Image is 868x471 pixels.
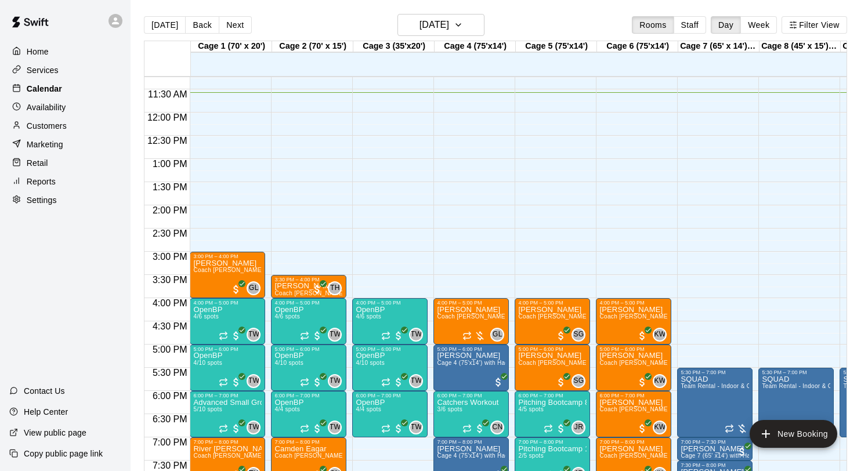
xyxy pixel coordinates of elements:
span: Tony Wyss [332,421,342,434]
span: TW [330,422,341,433]
span: 12:30 PM [144,136,190,146]
span: 4/4 spots filled [356,406,381,412]
span: Recurring event [300,331,309,340]
div: 5:30 PM – 7:00 PM: SQUAD [758,368,834,437]
div: Cage 1 (70' x 20') [191,41,272,52]
div: 4:00 PM – 5:00 PM [518,300,587,306]
div: 5:00 PM – 6:00 PM: OpenBP [190,345,265,391]
span: 11:30 AM [145,89,190,99]
div: Cody Nguyen [490,421,504,434]
div: Tony Wyss [247,374,261,388]
div: Cage 6 (75'x14') [597,41,678,52]
span: Coach [PERSON_NAME] - 60 minutes [193,267,299,273]
span: 3/6 spots filled [437,406,462,412]
div: Customers [9,117,121,135]
span: 2:30 PM [150,229,190,238]
span: 4/5 spots filled [518,406,544,412]
span: 4/4 spots filled [274,406,300,412]
div: 4:00 PM – 5:00 PM [274,300,343,306]
div: 6:00 PM – 7:00 PM [356,393,424,398]
span: KW [654,375,666,387]
span: CN [492,422,502,433]
span: Tony Wyss [332,328,342,342]
div: 6:00 PM – 7:00 PM: Advanced Small Group / Batting Practice 11 & UP [190,391,265,437]
div: Tony Wyss [328,328,342,342]
span: Recurring event [219,331,228,340]
div: 5:00 PM – 6:00 PM [437,346,505,352]
span: 4:30 PM [150,321,190,331]
div: Cage 4 (75'x14') [435,41,516,52]
span: Recurring event [462,331,472,340]
span: Kelan Washington [657,374,667,388]
span: Coach [PERSON_NAME] - 1 hour (PITCHING) [518,313,646,320]
span: Tony Wyss [414,421,423,434]
span: 1:30 PM [150,182,190,192]
div: 4:00 PM – 5:00 PM: Jake Walker [596,298,671,345]
button: [DATE] [144,16,186,34]
span: All customers have paid [636,423,648,434]
div: Cage 8 (45' x 15') @ Mashlab Leander [759,41,841,52]
div: 6:00 PM – 7:00 PM [518,393,587,398]
span: KW [654,422,666,433]
div: Tony Wyss [328,421,342,434]
span: Javon Rigsby [576,421,585,434]
span: Recurring event [544,424,553,433]
button: add [750,420,837,448]
span: 5:30 PM [150,368,190,378]
span: All customers have paid [555,376,567,388]
div: Tony Wyss [247,328,261,342]
span: TW [411,329,422,340]
span: GL [493,329,502,340]
p: Copy public page link [24,448,103,459]
div: 7:00 PM – 8:00 PM [599,439,668,445]
span: Tony Wyss [251,421,261,434]
div: 3:30 PM – 4:00 PM [274,277,343,282]
div: 5:00 PM – 6:00 PM [356,346,424,352]
span: All customers have paid [555,330,567,342]
span: Tony Wyss [332,374,342,388]
div: Reports [9,173,121,190]
div: Tyler Hamilton [328,281,342,295]
div: Kelan Washington [653,328,667,342]
div: 6:00 PM – 7:00 PM [599,393,668,398]
span: TW [248,329,259,340]
div: 5:00 PM – 6:00 PM [518,346,587,352]
p: Marketing [27,139,63,150]
div: 4:00 PM – 5:00 PM [356,300,424,306]
div: Tony Wyss [409,374,423,388]
a: Calendar [9,80,121,97]
div: Stephen Greenlees [572,328,585,342]
div: Tony Wyss [409,328,423,342]
button: Day [711,16,741,34]
span: 6:00 PM [150,391,190,401]
p: Help Center [24,406,68,418]
span: All customers have paid [230,376,242,388]
div: 7:30 PM – 8:00 PM [681,462,749,468]
span: TW [330,329,341,340]
span: Coach [PERSON_NAME] - 60 minutes [437,313,542,320]
span: 3:30 PM [150,275,190,285]
span: Tony Wyss [414,328,423,342]
div: 4:00 PM – 5:00 PM: Reeves [433,298,509,345]
div: 5:00 PM – 6:00 PM [274,346,343,352]
div: Retail [9,154,121,172]
span: Cage 7 (65' x14') with Hack Attack & Hitrax @ Mashlab LEANDER [681,452,863,459]
div: 4:00 PM – 5:00 PM [193,300,262,306]
div: 6:00 PM – 7:00 PM: Pitching Bootcamp 8-10 [515,391,590,437]
div: Cage 5 (75'x14') [516,41,597,52]
span: TW [411,422,422,433]
div: 6:00 PM – 7:00 PM: OpenBP [352,391,428,437]
span: KW [654,329,666,340]
span: Coach [PERSON_NAME][US_STATE] - 1 hour [599,313,727,320]
div: 3:00 PM – 4:00 PM: Liam Dudley [190,252,265,298]
a: Availability [9,99,121,116]
div: 3:30 PM – 4:00 PM: Cody Marburger [271,275,346,298]
span: Stephen Greenlees [576,328,585,342]
span: Kelan Washington [657,328,667,342]
span: TW [248,375,259,387]
div: 5:00 PM – 6:00 PM: OpenBP [352,345,428,391]
div: 3:00 PM – 4:00 PM [193,253,262,259]
span: 3:00 PM [150,252,190,262]
div: 4:00 PM – 5:00 PM [599,300,668,306]
span: All customers have paid [312,423,323,434]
